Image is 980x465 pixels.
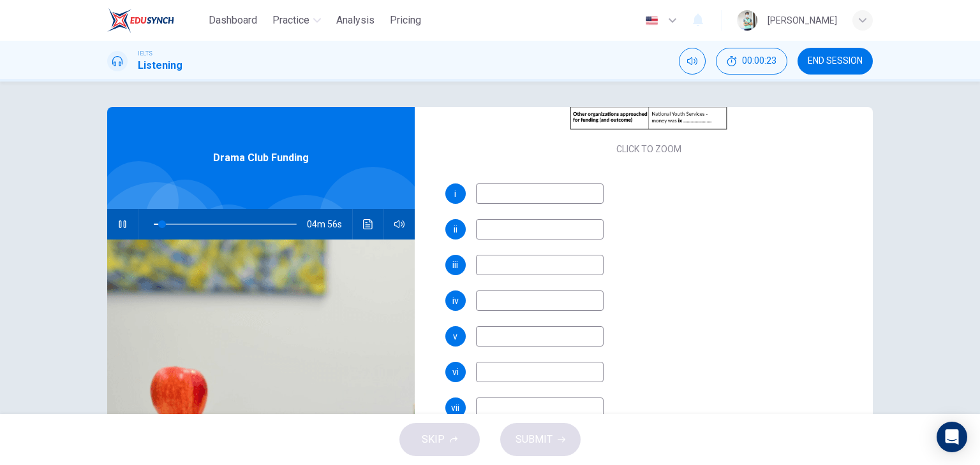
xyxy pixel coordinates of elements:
[768,13,837,28] div: [PERSON_NAME]
[452,296,459,305] span: iv
[107,8,174,33] img: EduSynch logo
[307,209,352,240] span: 04m 56s
[107,8,204,33] a: EduSynch logo
[267,9,326,32] button: Practice
[213,150,309,166] span: Drama Club Funding
[452,368,459,376] span: vi
[454,225,457,234] span: ii
[679,48,706,75] div: Mute
[453,332,457,341] span: v
[336,13,375,28] span: Analysis
[737,10,757,31] img: Profile picture
[716,48,787,75] div: Hide
[716,48,787,75] button: 00:00:23
[808,56,863,66] span: END SESSION
[742,56,776,66] span: 00:00:23
[138,58,182,73] h1: Listening
[204,9,262,32] button: Dashboard
[331,9,380,32] button: Analysis
[454,189,456,198] span: i
[272,13,309,28] span: Practice
[390,13,421,28] span: Pricing
[451,403,459,412] span: vii
[937,422,967,452] div: Open Intercom Messenger
[209,13,257,28] span: Dashboard
[358,209,378,240] button: Click to see the audio transcription
[138,49,152,58] span: IELTS
[798,48,873,75] button: END SESSION
[452,261,458,269] span: iii
[644,16,660,25] img: en
[385,9,426,32] button: Pricing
